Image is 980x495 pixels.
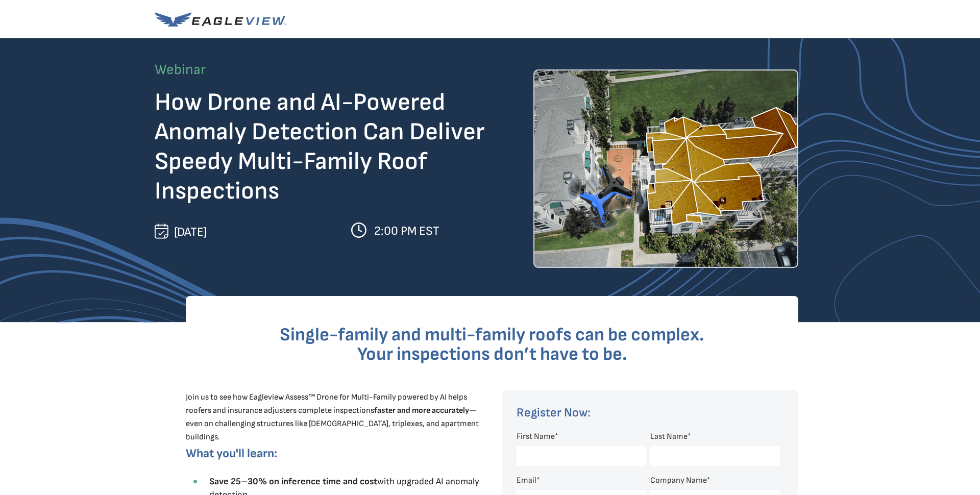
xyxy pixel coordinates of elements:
[517,432,555,441] span: First Name
[186,392,479,442] span: Join us to see how Eagleview Assess™ Drone for Multi-Family powered by AI helps roofers and insur...
[374,224,439,238] span: 2:00 PM EST
[186,446,277,461] span: What you'll learn:
[280,324,704,346] span: Single-family and multi-family roofs can be complex.
[155,88,484,206] span: How Drone and AI-Powered Anomaly Detection Can Deliver Speedy Multi-Family Roof Inspections
[209,476,377,487] strong: Save 25–30% on inference time and cost
[533,69,798,268] img: Drone flying over a multi-family home
[155,61,206,78] span: Webinar
[374,406,469,415] strong: faster and more accurately
[517,476,536,485] span: Email
[650,432,688,441] span: Last Name
[517,405,591,420] span: Register Now:
[174,225,207,239] span: [DATE]
[357,343,627,365] span: Your inspections don’t have to be.
[650,476,707,485] span: Company Name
